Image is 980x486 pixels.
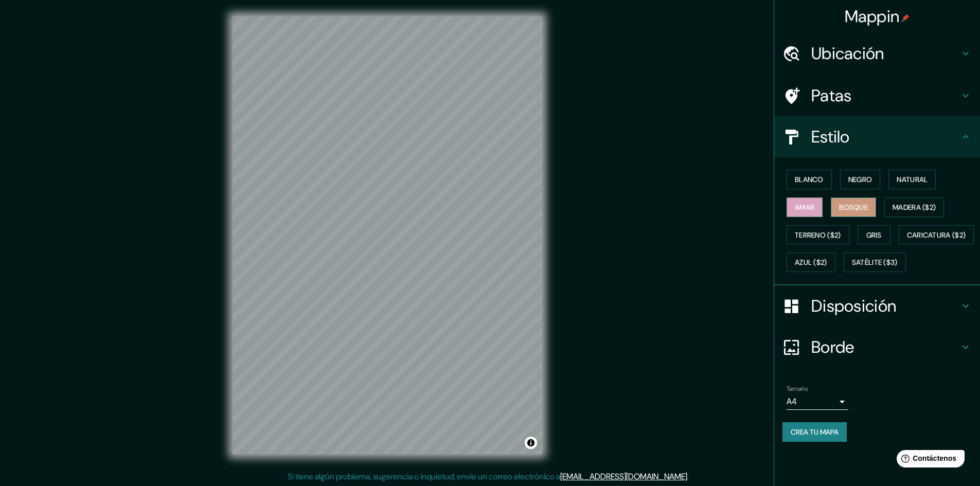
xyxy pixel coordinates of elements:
[884,197,944,217] button: Madera ($2)
[689,471,690,482] font: .
[840,170,881,189] button: Negro
[774,75,980,116] div: Patas
[782,422,847,442] button: Crea tu mapa
[787,225,849,245] button: Terreno ($2)
[839,203,868,212] font: Bosque
[858,225,890,245] button: Gris
[787,197,823,217] button: Amar
[774,116,980,157] div: Estilo
[787,170,832,189] button: Blanco
[795,203,814,212] font: Amar
[811,85,852,106] font: Patas
[866,230,882,240] font: Gris
[795,258,827,267] font: Azul ($2)
[907,230,966,240] font: Caricatura ($2)
[787,253,835,272] button: Azul ($2)
[897,175,928,184] font: Natural
[811,336,854,358] font: Borde
[893,203,936,212] font: Madera ($2)
[811,295,896,317] font: Disposición
[288,471,560,482] font: Si tiene algún problema, sugerencia o inquietud, envíe un correo electrónico a
[525,437,537,449] button: Activar o desactivar atribución
[560,471,687,482] a: [EMAIL_ADDRESS][DOMAIN_NAME]
[845,6,900,27] font: Mappin
[690,471,692,482] font: .
[852,258,898,267] font: Satélite ($3)
[901,14,910,22] img: pin-icon.png
[831,197,876,217] button: Bosque
[774,33,980,74] div: Ubicación
[233,16,542,454] canvas: Mapa
[687,471,689,482] font: .
[787,393,848,410] div: A4
[888,170,936,189] button: Natural
[774,285,980,327] div: Disposición
[791,427,839,437] font: Crea tu mapa
[787,385,808,393] font: Tamaño
[848,175,872,184] font: Negro
[844,253,906,272] button: Satélite ($3)
[795,175,824,184] font: Blanco
[888,446,969,475] iframe: Lanzador de widgets de ayuda
[811,43,884,64] font: Ubicación
[899,225,974,245] button: Caricatura ($2)
[795,230,841,240] font: Terreno ($2)
[774,327,980,368] div: Borde
[811,126,850,148] font: Estilo
[787,396,797,407] font: A4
